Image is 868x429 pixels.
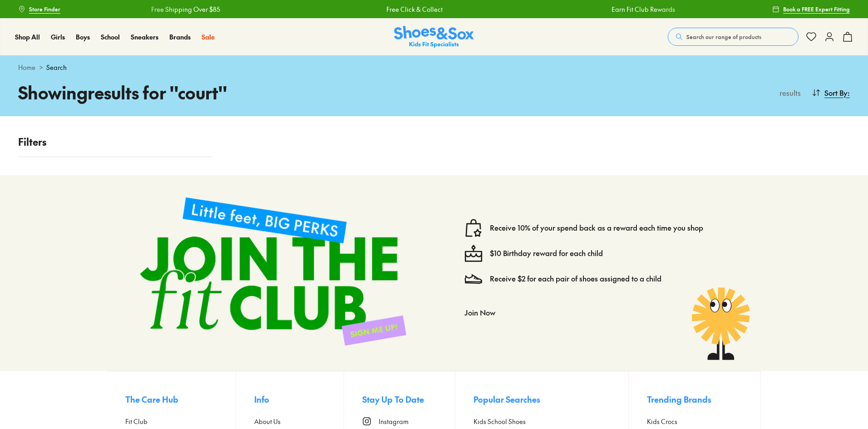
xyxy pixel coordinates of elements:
[101,32,120,41] span: School
[18,63,850,72] div: >
[668,28,799,46] button: Search our range of products
[150,5,219,14] a: Free Shipping Over $85
[131,32,158,41] span: Sneakers
[464,302,495,322] button: Join Now
[473,390,629,409] button: Popular Searches
[772,1,850,17] a: Book a FREE Expert Fitting
[490,248,603,258] a: $10 Birthday reward for each child
[101,32,120,42] a: School
[76,32,90,41] span: Boys
[611,5,674,14] a: Earn Fit Club Rewards
[18,1,60,17] a: Store Finder
[464,270,483,288] img: Vector_3098.svg
[686,33,761,41] span: Search our range of products
[169,32,191,42] a: Brands
[15,32,40,42] a: Shop All
[394,26,474,48] img: SNS_Logo_Responsive.svg
[125,417,148,426] span: Fit Club
[473,393,540,405] span: Popular Searches
[131,32,158,42] a: Sneakers
[254,417,344,426] a: About Us
[202,32,215,41] span: Sale
[202,32,215,42] a: Sale
[254,390,344,409] button: Info
[46,63,67,72] span: Search
[51,32,65,41] span: Girls
[125,390,236,409] button: The Care Hub
[647,393,711,405] span: Trending Brands
[18,79,434,105] h1: Showing results for " court "
[647,417,677,426] span: Kids Crocs
[464,219,483,237] img: vector1.svg
[254,417,281,426] span: About Us
[394,26,474,48] a: Shoes & Sox
[824,87,848,98] span: Sort By
[362,390,455,409] button: Stay Up To Date
[848,87,850,98] span: :
[51,32,65,42] a: Girls
[125,393,178,405] span: The Care Hub
[76,32,90,42] a: Boys
[385,5,442,14] a: Free Click & Collect
[812,83,850,103] button: Sort By:
[647,390,742,409] button: Trending Brands
[362,417,455,426] a: Instagram
[18,134,212,149] p: Filters
[490,223,703,233] a: Receive 10% of your spend back as a reward each time you shop
[464,244,483,262] img: cake--candle-birthday-event-special-sweet-cake-bake.svg
[473,417,629,426] a: Kids School Shoes
[647,417,742,426] a: Kids Crocs
[125,182,421,360] img: sign-up-footer.png
[379,417,409,426] span: Instagram
[490,274,661,284] a: Receive $2 for each pair of shoes assigned to a child
[254,393,269,405] span: Info
[783,5,850,13] span: Book a FREE Expert Fitting
[362,393,424,405] span: Stay Up To Date
[169,32,191,41] span: Brands
[776,87,801,98] p: results
[15,32,40,41] span: Shop All
[473,417,526,426] span: Kids School Shoes
[125,417,236,426] a: Fit Club
[18,63,35,72] a: Home
[29,5,60,13] span: Store Finder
